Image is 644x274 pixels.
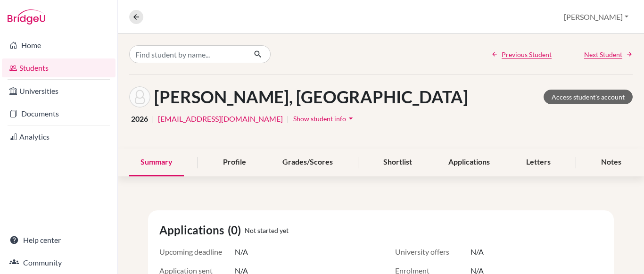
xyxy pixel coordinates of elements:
[584,50,622,59] span: Next Student
[129,149,184,176] div: Summary
[2,58,116,77] a: Students
[372,149,423,176] div: Shortlist
[159,246,235,257] span: Upcoming deadline
[584,50,633,59] a: Next Student
[437,149,501,176] div: Applications
[287,113,289,125] span: |
[2,104,116,123] a: Documents
[2,231,116,249] a: Help center
[245,225,289,235] span: Not started yet
[228,222,245,239] span: (0)
[590,149,633,176] div: Notes
[544,90,633,104] a: Access student's account
[293,111,356,126] button: Show student infoarrow_drop_down
[152,113,154,125] span: |
[491,50,552,59] a: Previous Student
[502,50,552,59] span: Previous Student
[293,115,346,123] span: Show student info
[515,149,562,176] div: Letters
[159,222,228,239] span: Applications
[235,246,248,257] span: N/A
[2,82,116,100] a: Universities
[395,246,471,257] span: University offers
[212,149,257,176] div: Profile
[8,9,45,25] img: Bridge-U
[2,36,116,55] a: Home
[346,114,355,123] i: arrow_drop_down
[129,86,150,108] img: ITATI AZCONA RUELAS's avatar
[158,113,283,125] a: [EMAIL_ADDRESS][DOMAIN_NAME]
[131,113,148,125] span: 2026
[560,8,633,26] button: [PERSON_NAME]
[2,253,116,272] a: Community
[471,246,484,257] span: N/A
[271,149,344,176] div: Grades/Scores
[129,45,246,63] input: Find student by name...
[154,87,468,107] h1: [PERSON_NAME], [GEOGRAPHIC_DATA]
[2,127,116,146] a: Analytics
